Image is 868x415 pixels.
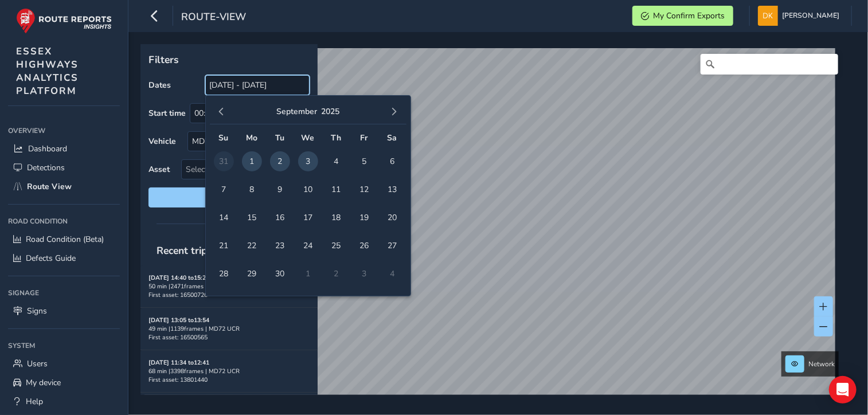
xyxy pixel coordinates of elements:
button: 2025 [321,106,339,117]
button: Reset filters [148,187,310,207]
button: My Confirm Exports [632,6,733,26]
strong: [DATE] 11:34 to 12:41 [148,358,209,367]
a: Defects Guide [8,249,120,268]
span: 10 [298,179,318,199]
span: 19 [354,207,374,228]
div: 49 min | 1139 frames | MD72 UCR [148,324,310,333]
span: [PERSON_NAME] [782,6,839,26]
span: 26 [354,236,374,256]
span: Fr [361,132,368,143]
img: diamond-layout [758,6,778,26]
span: 18 [326,207,346,228]
span: First asset: 13801440 [148,375,208,384]
span: Users [27,358,48,369]
span: 25 [326,236,346,256]
span: Help [26,396,43,407]
span: 8 [242,179,262,199]
span: 4 [326,151,346,171]
span: 3 [298,151,318,171]
label: Asset [148,164,170,175]
span: 21 [214,236,234,256]
button: [PERSON_NAME] [758,6,843,26]
span: My Confirm Exports [653,10,725,21]
span: 13 [382,179,402,199]
span: 20 [382,207,402,228]
span: Route View [27,181,72,192]
div: System [8,337,120,354]
span: 11 [326,179,346,199]
span: 14 [214,207,234,228]
span: 12 [354,179,374,199]
span: Recent trips [148,236,221,265]
span: Tu [275,132,284,143]
a: Detections [8,158,120,177]
span: Road Condition (Beta) [26,234,104,245]
div: 50 min | 2471 frames | MD72 UCR [148,282,310,291]
span: My device [26,377,61,388]
a: My device [8,373,120,392]
span: Signs [27,306,47,316]
a: Dashboard [8,139,120,158]
a: Signs [8,302,120,320]
div: 68 min | 3398 frames | MD72 UCR [148,367,310,375]
a: Users [8,354,120,373]
span: First asset: 16500726 [148,291,208,299]
button: September [276,106,317,117]
span: 22 [242,236,262,256]
span: 15 [242,207,262,228]
span: route-view [181,10,246,26]
div: MD72 UCR [188,132,290,151]
strong: [DATE] 13:05 to 13:54 [148,316,209,324]
span: Select an asset code [182,160,290,179]
div: Open Intercom Messenger [829,376,857,404]
div: Road Condition [8,213,120,230]
span: 6 [382,151,402,171]
p: Filters [148,52,310,67]
span: Network [808,359,835,369]
span: 23 [270,236,290,256]
span: 27 [382,236,402,256]
span: Sa [388,132,397,143]
span: We [302,132,315,143]
span: 16 [270,207,290,228]
span: Mo [246,132,257,143]
div: Signage [8,284,120,302]
span: 5 [354,151,374,171]
a: Road Condition (Beta) [8,230,120,249]
span: 9 [270,179,290,199]
span: 1 [242,151,262,171]
label: Vehicle [148,136,176,147]
span: Th [331,132,341,143]
span: Su [219,132,229,143]
span: 28 [214,264,234,284]
label: Start time [148,108,186,119]
span: Detections [27,162,65,173]
span: 7 [214,179,234,199]
a: Route View [8,177,120,196]
img: rr logo [16,8,112,34]
span: 29 [242,264,262,284]
span: ESSEX HIGHWAYS ANALYTICS PLATFORM [16,45,79,97]
div: Overview [8,122,120,139]
canvas: Map [144,48,835,408]
span: First asset: 16500565 [148,333,208,342]
span: Dashboard [28,143,67,154]
span: 30 [270,264,290,284]
span: Defects Guide [26,253,76,264]
span: 2 [270,151,290,171]
span: 17 [298,207,318,228]
span: 24 [298,236,318,256]
span: Reset filters [157,192,301,203]
label: Dates [148,80,171,91]
a: Help [8,392,120,411]
strong: [DATE] 14:40 to 15:29 [148,273,209,282]
input: Search [701,54,838,75]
